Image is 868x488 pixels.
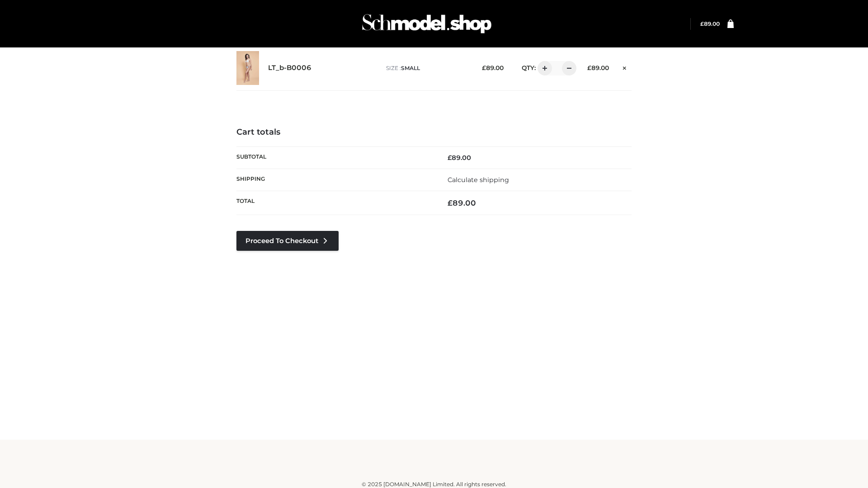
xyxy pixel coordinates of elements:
th: Total [236,191,434,215]
a: £89.00 [700,20,720,27]
bdi: 89.00 [587,64,609,71]
bdi: 89.00 [448,198,476,207]
img: Schmodel Admin 964 [359,6,495,42]
a: Calculate shipping [448,176,509,184]
a: Remove this item [618,61,632,73]
img: LT_b-B0006 - SMALL [236,51,259,85]
bdi: 89.00 [700,20,720,27]
th: Subtotal [236,146,434,169]
span: £ [482,64,486,71]
bdi: 89.00 [482,64,504,71]
h4: Cart totals [236,127,632,137]
span: SMALL [401,65,420,71]
a: Proceed to Checkout [236,231,339,251]
span: £ [587,64,591,71]
p: size : [386,64,468,72]
a: LT_b-B0006 [268,64,311,72]
span: £ [448,198,453,207]
th: Shipping [236,169,434,191]
div: QTY: [513,61,573,75]
span: £ [448,154,452,162]
bdi: 89.00 [448,154,471,162]
span: £ [700,20,704,27]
